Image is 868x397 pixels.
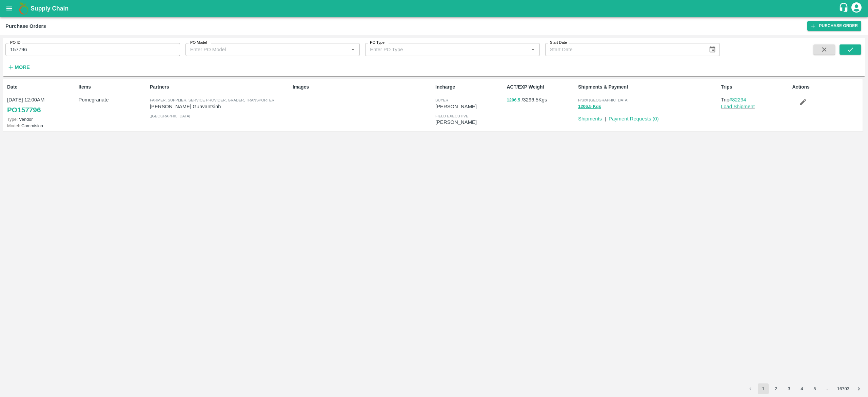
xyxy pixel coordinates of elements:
p: Commision [7,122,76,129]
div: | [602,112,606,122]
label: PO Model [190,40,207,45]
label: Start Date [550,40,567,45]
p: Date [7,83,76,91]
b: Supply Chain [31,5,68,12]
p: Pomegranate [79,96,147,103]
span: field executive [435,114,469,118]
input: Enter PO Type [367,45,518,54]
button: Go to page 3 [784,383,794,394]
p: Items [79,83,147,91]
p: ACT/EXP Weight [507,83,576,91]
button: Open [349,45,357,54]
p: Incharge [435,83,504,91]
span: buyer [435,98,448,102]
p: [PERSON_NAME] Gunvantsinh [150,103,290,110]
input: Enter PO Model [188,45,338,54]
a: #82294 [729,97,746,102]
button: Go to next page [853,383,864,394]
p: [DATE] 12:00AM [7,96,76,103]
div: customer-support [839,2,850,15]
span: FruitX [GEOGRAPHIC_DATA] [578,98,629,102]
button: page 1 [758,383,769,394]
button: 1206.5 [507,96,520,104]
p: Partners [150,83,290,91]
button: Go to page 16703 [835,383,851,394]
strong: More [15,64,30,70]
label: PO ID [10,40,20,45]
p: [PERSON_NAME] [435,118,504,126]
span: Model: [7,123,20,128]
a: Supply Chain [31,4,839,13]
button: 1206.5 Kgs [578,103,601,111]
a: Payment Requests (0) [609,116,659,121]
p: Trip [721,96,790,103]
span: , [GEOGRAPHIC_DATA] [150,114,190,118]
button: Choose date [706,43,719,56]
a: PO157796 [7,104,41,116]
p: Actions [792,83,861,91]
input: Enter PO ID [5,43,180,56]
div: … [822,386,833,392]
button: Go to page 5 [809,383,820,394]
label: PO Type [370,40,384,45]
p: / 3296.5 Kgs [507,96,576,104]
p: Images [293,83,433,91]
div: account of current user [850,1,863,16]
button: Open [529,45,537,54]
a: Purchase Order [807,21,861,31]
p: [PERSON_NAME] [435,103,504,110]
a: Load Shipment [721,104,755,109]
span: Farmer, Supplier, Service Provider, Grader, Transporter [150,98,274,102]
button: Go to page 2 [771,383,782,394]
button: More [5,61,32,73]
p: Trips [721,83,790,91]
p: Vendor [7,116,76,122]
p: Shipments & Payment [578,83,718,91]
nav: pagination navigation [744,383,865,394]
button: Go to page 4 [796,383,807,394]
span: Type: [7,117,18,122]
input: Start Date [545,43,703,56]
div: Purchase Orders [5,22,46,31]
button: open drawer [1,1,17,16]
a: Shipments [578,116,602,121]
img: logo [17,2,31,15]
